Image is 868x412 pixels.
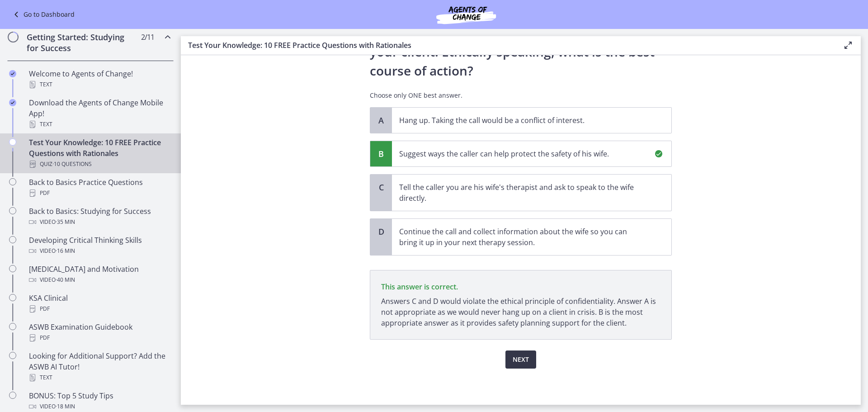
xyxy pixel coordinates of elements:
span: · 40 min [56,275,75,285]
span: B [376,148,387,159]
div: Back to Basics: Studying for Success [29,206,170,227]
span: · 18 min [56,401,75,412]
span: · 35 min [56,217,75,227]
i: Completed [9,99,16,106]
div: PDF [29,303,170,314]
button: Next [505,350,536,369]
div: Text [29,372,170,383]
a: Go to Dashboard [11,9,75,20]
div: PDF [29,188,170,199]
span: D [376,226,387,237]
span: This answer is correct. [381,282,458,292]
div: Video [29,246,170,256]
div: Download the Agents of Change Mobile App! [29,97,170,130]
p: Hang up. Taking the call would be a conflict of interest. [399,115,646,126]
div: Quiz [29,159,170,170]
h2: Getting Started: Studying for Success [27,32,137,53]
div: Video [29,217,170,227]
div: Back to Basics Practice Questions [29,177,170,199]
h3: Test Your Knowledge: 10 FREE Practice Questions with Rationales [188,40,828,51]
div: Welcome to Agents of Change! [29,68,170,90]
span: C [376,182,387,193]
div: ASWB Examination Guidebook [29,322,170,343]
span: · 10 Questions [52,159,92,170]
div: Test Your Knowledge: 10 FREE Practice Questions with Rationales [29,137,170,170]
span: 2 / 11 [141,32,154,43]
span: A [376,115,387,126]
div: Developing Critical Thinking Skills [29,235,170,256]
div: [MEDICAL_DATA] and Motivation [29,264,170,285]
p: Tell the caller you are his wife's therapist and ask to speak to the wife directly. [399,182,646,204]
div: BONUS: Top 5 Study Tips [29,390,170,412]
div: Looking for Additional Support? Add the ASWB AI Tutor! [29,350,170,383]
div: Text [29,79,170,90]
p: Answers C and D would violate the ethical principle of confidentiality. Answer A is not appropria... [381,296,660,328]
div: Text [29,119,170,130]
div: Video [29,275,170,285]
span: · 16 min [56,246,75,256]
p: Suggest ways the caller can help protect the safety of his wife. [399,148,646,159]
div: KSA Clinical [29,293,170,314]
span: Next [513,354,529,365]
p: Continue the call and collect information about the wife so you can bring it up in your next ther... [399,226,646,248]
i: Completed [9,70,16,77]
img: Agents of Change [412,4,520,25]
div: PDF [29,332,170,343]
div: Video [29,401,170,412]
p: Choose only ONE best answer. [370,91,672,100]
